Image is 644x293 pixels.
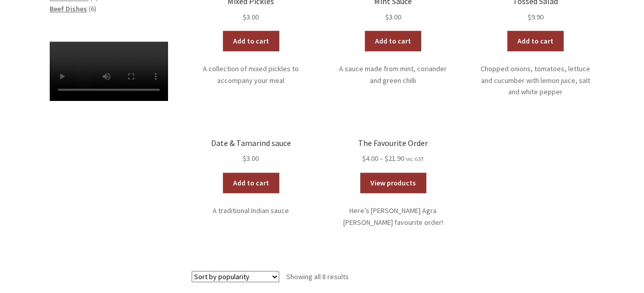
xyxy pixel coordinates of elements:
[527,12,543,22] bdi: 9.90
[50,4,87,13] a: Beef Dishes
[286,268,349,285] p: Showing all 8 results
[334,138,452,164] a: The Favourite Order inc. GST
[385,154,388,163] span: $
[334,138,452,148] h2: The Favourite Order
[334,205,452,228] p: Here’s [PERSON_NAME] Agra [PERSON_NAME] favourite order!
[365,31,421,51] a: Add to cart: “Mint Sauce”
[380,154,383,163] span: –
[243,12,259,22] bdi: 3.00
[527,12,531,22] span: $
[192,271,279,282] select: Shop order
[192,63,310,86] p: A collection of mixed pickles to accompany your meal
[192,205,310,217] p: A traditional Indian sauce
[507,31,564,51] a: Add to cart: “Tossed Salad”
[223,31,279,51] a: Add to cart: “Mixed Pickles”
[385,12,389,22] span: $
[385,154,404,163] bdi: 21.90
[476,63,594,98] p: Chopped onions, tomatoes, lettuce and cucumber with lemon juice, salt and white pepper
[385,12,401,22] bdi: 3.00
[243,154,246,163] span: $
[406,156,424,162] small: inc. GST
[192,138,310,164] a: Date & Tamarind sauce $3.00
[334,63,452,86] p: A sauce made from mint, coriander and green chilli
[91,4,94,13] span: 6
[223,173,279,193] a: Add to cart: “Date & Tamarind sauce”
[243,12,246,22] span: $
[243,154,259,163] bdi: 3.00
[362,154,378,163] bdi: 4.00
[360,173,426,193] a: View products in the “The Favourite Order” group
[362,154,366,163] span: $
[192,138,310,148] h2: Date & Tamarind sauce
